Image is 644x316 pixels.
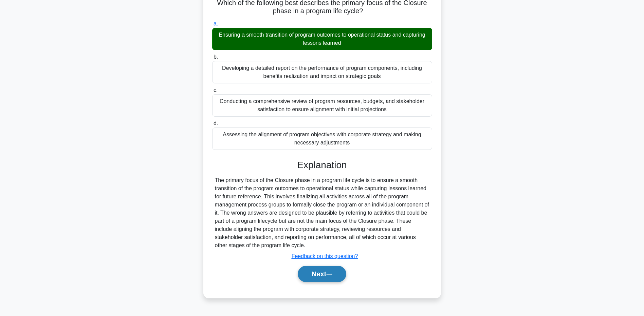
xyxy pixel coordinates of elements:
[214,54,218,60] span: b.
[214,87,218,93] span: c.
[212,61,432,83] div: Developing a detailed report on the performance of program components, including benefits realiza...
[298,266,346,282] button: Next
[212,94,432,117] div: Conducting a comprehensive review of program resources, budgets, and stakeholder satisfaction to ...
[214,120,218,126] span: d.
[212,127,432,150] div: Assessing the alignment of program objectives with corporate strategy and making necessary adjust...
[215,176,429,250] div: The primary focus of the Closure phase in a program life cycle is to ensure a smooth transition o...
[214,21,218,26] span: a.
[216,159,428,171] h3: Explanation
[292,253,358,259] a: Feedback on this question?
[212,28,432,50] div: Ensuring a smooth transition of program outcomes to operational status and capturing lessons learned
